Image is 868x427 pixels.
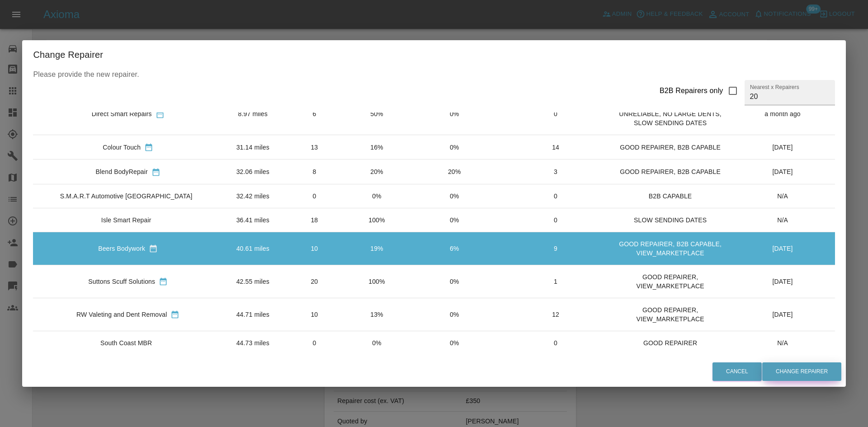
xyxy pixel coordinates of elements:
td: 42.55 miles [223,265,283,298]
div: South Coast MBR [100,338,152,347]
td: 8 [283,160,346,184]
div: Direct Smart Repairs [92,109,152,118]
td: 0% [408,93,501,135]
td: 12 [501,298,610,331]
td: GOOD REPAIRER [610,331,731,355]
p: Please provide the new repairer. [33,69,835,80]
td: 0 [501,208,610,232]
td: 13 [283,135,346,160]
td: N/A [731,208,835,232]
td: SLOW SENDING DATES [610,208,731,232]
td: 9 [501,232,610,265]
td: 10 [283,298,346,331]
label: Nearest x Repairers [750,83,799,91]
td: 19% [346,232,408,265]
td: 0% [346,184,408,208]
td: 20 [283,265,346,298]
td: 0% [408,135,501,160]
td: 3 [501,160,610,184]
td: 0 [501,93,610,135]
td: 40.61 miles [223,232,283,265]
td: a month ago [731,93,835,135]
td: 44.73 miles [223,331,283,355]
td: [DATE] [731,135,835,160]
td: [DATE] [731,160,835,184]
td: GOOD REPAIRER, VIEW_MARKETPLACE [610,265,731,298]
td: 0 [501,331,610,355]
td: 20% [408,160,501,184]
div: Colour Touch [103,143,141,152]
td: 0 [283,331,346,355]
td: GOOD REPAIRER, B2B CAPABLE [610,135,731,160]
div: B2B Repairers only [660,85,723,96]
td: 0% [408,331,501,355]
td: 0% [408,184,501,208]
td: 8.97 miles [223,93,283,135]
div: S.M.A.R.T Automotive [GEOGRAPHIC_DATA] [60,192,193,201]
td: 6 [283,93,346,135]
td: 0% [346,331,408,355]
td: 100% [346,208,408,232]
div: Suttons Scuff Solutions [88,277,155,286]
td: 100% [346,265,408,298]
td: [DATE] [731,265,835,298]
td: 14 [501,135,610,160]
td: N/A [731,184,835,208]
td: 0% [408,208,501,232]
td: 10 [283,232,346,265]
td: 0% [408,298,501,331]
td: 44.71 miles [223,298,283,331]
td: [DATE] [731,232,835,265]
div: Blend BodyRepair [96,167,148,176]
div: Isle Smart Repair [101,216,151,225]
td: 6% [408,232,501,265]
td: 32.42 miles [223,184,283,208]
button: Change Repairer [762,362,841,381]
td: 36.41 miles [223,208,283,232]
td: 31.14 miles [223,135,283,160]
td: 0 [283,184,346,208]
td: GOOD REPAIRER, B2B CAPABLE [610,160,731,184]
td: USE_WITH_CAUTION, UNRELIABLE, NO LARGE DENTS, SLOW SENDING DATES [610,93,731,135]
td: GOOD REPAIRER, B2B CAPABLE, VIEW_MARKETPLACE [610,232,731,265]
td: 18 [283,208,346,232]
td: N/A [731,331,835,355]
td: [DATE] [731,298,835,331]
div: Beers Bodywork [98,244,145,253]
td: 16% [346,135,408,160]
td: 0 [501,184,610,208]
div: RW Valeting and Dent Removal [76,310,167,319]
td: GOOD REPAIRER, VIEW_MARKETPLACE [610,298,731,331]
td: 20% [346,160,408,184]
button: Cancel [712,362,762,381]
td: 32.06 miles [223,160,283,184]
td: 1 [501,265,610,298]
td: B2B CAPABLE [610,184,731,208]
td: 13% [346,298,408,331]
td: 0% [408,265,501,298]
td: 50% [346,93,408,135]
h2: Change Repairer [22,40,845,69]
